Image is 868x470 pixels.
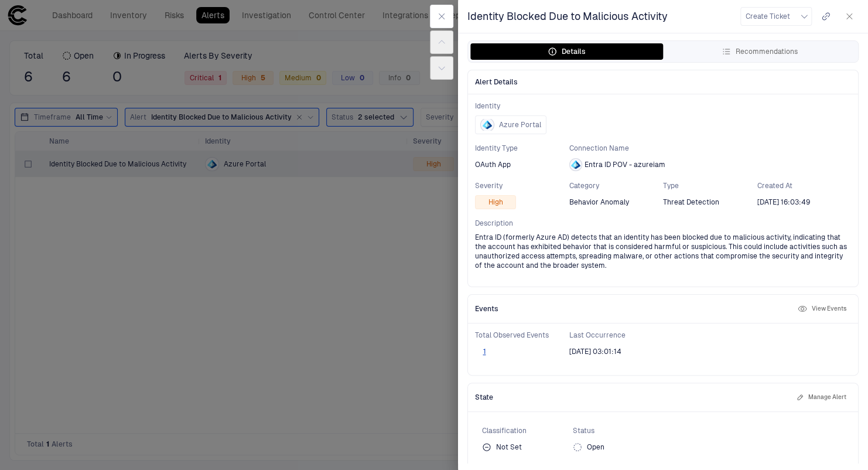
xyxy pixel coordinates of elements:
[482,426,573,435] span: Classification
[740,7,812,26] button: Create Ticket
[475,115,546,134] button: Azure Portal
[548,47,586,56] div: Details
[573,426,664,435] span: Status
[475,347,494,356] button: 1
[794,390,849,404] button: Manage Alert
[569,331,664,340] span: Last Occurrence
[746,12,790,21] span: Create Ticket
[587,442,604,452] span: Open
[663,197,719,207] span: Threat Detection
[475,233,851,270] span: Entra ID (formerly Azure AD) detects that an identity has been blocked due to malicious activity,...
[757,197,810,207] div: 8/26/2025 20:03:49 (GMT+00:00 UTC)
[722,47,798,56] div: Recommendations
[475,160,511,169] span: OAuth App
[569,347,621,356] span: [DATE] 03:01:14
[475,77,518,87] span: Alert Details
[475,144,569,153] span: Identity Type
[475,304,498,314] span: Events
[499,120,541,130] span: Azure Portal
[475,181,569,190] span: Severity
[475,219,851,228] span: Description
[475,331,569,340] span: Total Observed Events
[663,181,757,190] span: Type
[757,197,810,207] span: [DATE] 16:03:49
[488,197,503,207] span: High
[482,442,522,452] div: Not Set
[585,160,665,169] span: Entra ID POV - azureiam
[569,347,621,356] div: 7/28/2025 07:01:14 (GMT+00:00 UTC)
[475,393,493,402] span: State
[569,144,852,153] span: Connection Name
[475,101,851,111] span: Identity
[467,9,668,23] span: Identity Blocked Due to Malicious Activity
[757,181,852,190] span: Created At
[795,302,849,316] button: View Events
[569,197,629,207] span: Behavior Anomaly
[569,181,664,190] span: Category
